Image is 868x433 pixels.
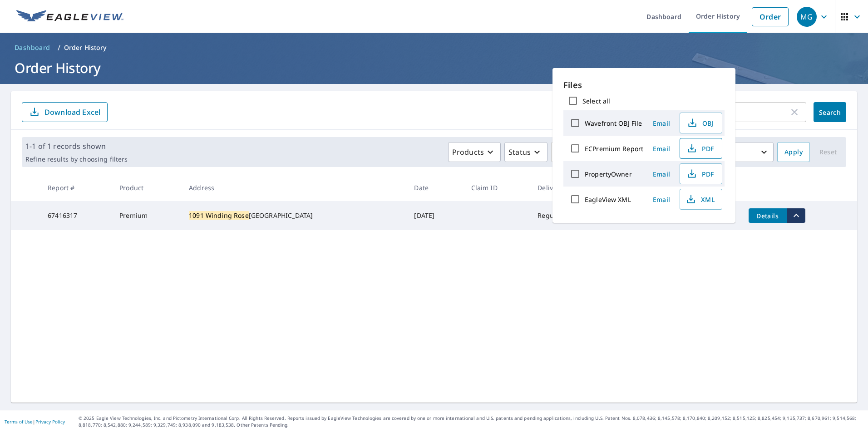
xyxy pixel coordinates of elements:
nav: breadcrumb [11,40,857,55]
span: PDF [686,168,715,179]
span: XML [686,194,715,205]
a: Order [752,7,789,26]
th: Date [407,174,464,201]
p: Status [508,147,531,157]
th: Product [112,174,182,201]
button: OBJ [680,113,722,133]
p: Refine results by choosing filters [25,155,128,163]
button: Email [647,142,676,156]
button: Products [448,142,501,162]
div: [GEOGRAPHIC_DATA] [189,211,399,220]
p: Products [452,147,484,157]
button: Search [814,102,846,122]
span: Email [651,170,672,178]
th: Delivery [530,174,595,201]
mark: 1091 Winding Rose [189,211,249,220]
label: PropertyOwner [585,170,632,178]
label: Select all [582,97,610,105]
button: XML [680,189,722,210]
td: [DATE] [407,201,464,230]
img: EV Logo [16,10,123,24]
a: Terms of Use [5,418,33,425]
a: Dashboard [11,40,54,55]
span: Search [821,108,839,117]
p: Order History [64,43,107,52]
span: Email [651,119,672,128]
span: Email [651,144,672,153]
th: Report # [40,174,112,201]
a: Privacy Policy [35,418,65,425]
button: PDF [680,138,722,159]
div: MG [797,7,817,27]
button: Email [647,167,676,181]
label: Wavefront OBJ File [585,119,642,128]
span: Dashboard [15,43,50,52]
button: Status [504,142,547,162]
button: Orgs1 [551,142,634,162]
button: Download Excel [22,102,108,122]
p: Files [563,79,725,91]
td: Premium [112,201,182,230]
button: detailsBtn-67416317 [749,208,787,223]
label: ECPremium Report [585,144,643,153]
span: PDF [686,143,715,154]
p: | [5,419,65,424]
span: Apply [784,147,803,158]
span: Details [754,212,781,220]
th: Address [182,174,407,201]
td: Regular [530,201,595,230]
button: Email [647,192,676,207]
p: © 2025 Eagle View Technologies, Inc. and Pictometry International Corp. All Rights Reserved. Repo... [79,415,863,428]
button: Apply [777,142,810,162]
td: 67416317 [40,201,112,230]
button: filesDropdownBtn-67416317 [787,208,805,223]
button: Email [647,116,676,130]
span: OBJ [686,118,715,128]
label: EagleView XML [585,195,631,204]
li: / [58,42,60,53]
span: Email [651,195,672,204]
h1: Order History [11,59,857,77]
p: 1-1 of 1 records shown [25,141,128,152]
p: Download Excel [44,107,100,117]
button: PDF [680,163,722,184]
th: Claim ID [464,174,531,201]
